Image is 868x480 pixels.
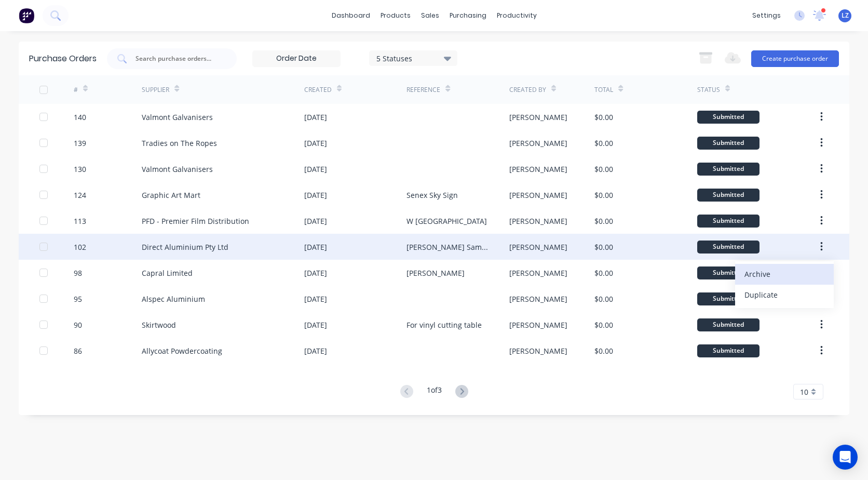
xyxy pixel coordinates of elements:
[304,216,327,226] div: [DATE]
[304,294,327,304] div: [DATE]
[594,85,613,95] div: Total
[74,112,86,123] div: 140
[134,54,221,64] input: Search purchase orders...
[406,190,458,201] div: Senex Sky Sign
[74,216,86,226] div: 113
[29,52,97,65] div: Purchase Orders
[142,268,193,278] div: Capral Limited
[697,111,759,124] div: Submitted
[74,345,82,356] div: 86
[327,8,375,23] a: dashboard
[376,52,451,63] div: 5 Statuses
[406,216,487,226] div: W [GEOGRAPHIC_DATA]
[142,164,213,175] div: Valmont Galvanisers
[304,190,327,201] div: [DATE]
[697,189,759,202] div: Submitted
[509,319,567,330] div: [PERSON_NAME]
[304,319,327,330] div: [DATE]
[842,11,849,20] span: LZ
[304,242,327,252] div: [DATE]
[697,163,759,176] div: Submitted
[697,318,759,331] div: Submitted
[406,319,482,330] div: For vinyl cutting table
[142,319,176,330] div: Skirtwood
[304,268,327,278] div: [DATE]
[142,216,249,226] div: PFD - Premier Film Distribution
[304,345,327,356] div: [DATE]
[19,8,34,23] img: Factory
[594,294,613,304] div: $0.00
[416,8,444,23] div: sales
[594,190,613,201] div: $0.00
[509,268,567,278] div: [PERSON_NAME]
[509,216,567,226] div: [PERSON_NAME]
[509,138,567,149] div: [PERSON_NAME]
[304,85,332,95] div: Created
[74,138,86,149] div: 139
[509,190,567,201] div: [PERSON_NAME]
[375,8,416,23] div: products
[594,268,613,278] div: $0.00
[74,294,82,304] div: 95
[304,138,327,149] div: [DATE]
[406,268,465,278] div: [PERSON_NAME]
[697,292,759,305] div: Submitted
[800,386,808,397] span: 10
[509,112,567,123] div: [PERSON_NAME]
[74,85,78,95] div: #
[833,445,858,470] div: Open Intercom Messenger
[74,268,82,278] div: 98
[142,190,200,201] div: Graphic Art Mart
[74,242,86,252] div: 102
[509,85,546,95] div: Created By
[594,164,613,175] div: $0.00
[427,384,442,399] div: 1 of 3
[142,345,222,356] div: Allycoat Powdercoating
[697,344,759,357] div: Submitted
[697,266,759,279] div: Submitted
[594,138,613,149] div: $0.00
[142,138,217,149] div: Tradies on The Ropes
[74,319,82,330] div: 90
[594,345,613,356] div: $0.00
[697,85,720,95] div: Status
[697,215,759,228] div: Submitted
[406,85,440,95] div: Reference
[509,242,567,252] div: [PERSON_NAME]
[594,242,613,252] div: $0.00
[697,137,759,150] div: Submitted
[142,242,228,252] div: Direct Aluminium Pty Ltd
[142,112,213,123] div: Valmont Galvanisers
[492,8,542,23] div: productivity
[304,164,327,175] div: [DATE]
[142,294,205,304] div: Alspec Aluminium
[594,112,613,123] div: $0.00
[74,164,86,175] div: 130
[444,8,492,23] div: purchasing
[697,241,759,254] div: Submitted
[509,345,567,356] div: [PERSON_NAME]
[509,164,567,175] div: [PERSON_NAME]
[304,112,327,123] div: [DATE]
[142,85,169,95] div: Supplier
[594,319,613,330] div: $0.00
[744,287,824,302] div: Duplicate
[406,242,488,252] div: [PERSON_NAME] Samples
[253,51,340,66] input: Order Date
[744,266,824,282] div: Archive
[509,294,567,304] div: [PERSON_NAME]
[747,8,786,23] div: settings
[74,190,86,201] div: 124
[594,216,613,226] div: $0.00
[751,50,839,67] button: Create purchase order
